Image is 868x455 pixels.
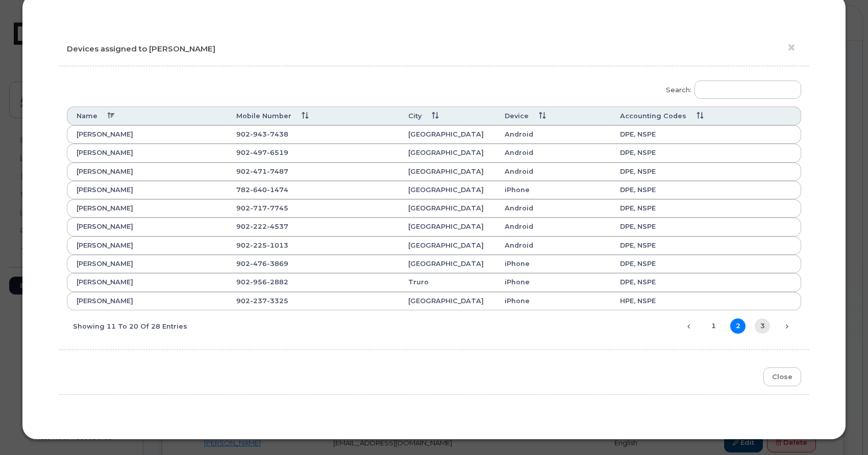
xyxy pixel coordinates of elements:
[399,273,495,291] th: Truro
[236,223,288,230] span: 902
[399,106,495,125] th: City : activate to sort column ascending
[236,130,288,138] span: 902
[67,273,227,291] th: [PERSON_NAME]
[236,204,288,212] span: 902
[236,278,288,286] span: 902
[267,130,288,138] span: 7438
[824,411,860,447] iframe: Messenger Launcher
[399,125,495,144] th: [GEOGRAPHIC_DATA]
[611,106,802,125] th: Accounting Codes : activate to sort column ascending
[730,318,746,334] a: 2
[67,317,188,334] div: Showing 11 to 20 of 28 entries
[67,144,227,162] th: [PERSON_NAME]
[250,149,267,156] span: 497
[267,168,288,175] span: 7487
[495,273,611,291] th: iPhone
[611,144,802,162] th: DPE, NSPE
[399,163,495,181] th: [GEOGRAPHIC_DATA]
[267,260,288,267] span: 3869
[250,260,267,267] span: 476
[67,163,227,181] th: [PERSON_NAME]
[399,236,495,255] th: [GEOGRAPHIC_DATA]
[236,149,288,156] span: 902
[236,297,288,305] span: 902
[250,186,267,194] span: 640
[495,255,611,273] th: iPhone
[267,186,288,194] span: 1474
[611,199,802,218] th: DPE, NSPE
[67,255,227,273] th: [PERSON_NAME]
[495,199,611,218] th: Android
[67,45,802,53] h4: Devices assigned to [PERSON_NAME]
[763,367,801,386] button: Close
[495,292,611,310] th: iPhone
[399,199,495,218] th: [GEOGRAPHIC_DATA]
[267,297,288,305] span: 3325
[611,163,802,181] th: DPE, NSPE
[495,236,611,255] th: Android
[250,130,267,138] span: 943
[495,181,611,199] th: iPhone
[67,125,227,144] th: [PERSON_NAME]
[495,144,611,162] th: Android
[611,218,802,236] th: DPE, NSPE
[495,106,611,125] th: Device : activate to sort column ascending
[250,297,267,305] span: 237
[611,292,802,310] th: HPE, NSPE
[611,125,802,144] th: DPE, NSPE
[67,106,227,125] th: Name : activate to sort column descending
[250,278,267,286] span: 956
[67,292,227,310] th: [PERSON_NAME]
[236,168,288,175] span: 902
[495,163,611,181] th: Android
[227,106,399,125] th: Mobile Number : activate to sort column ascending
[787,40,801,56] button: ×
[399,181,495,199] th: [GEOGRAPHIC_DATA]
[250,223,267,230] span: 222
[250,168,267,175] span: 471
[67,181,227,199] th: [PERSON_NAME]
[779,319,795,334] a: Next
[267,223,288,230] span: 4537
[495,218,611,236] th: Android
[659,74,801,102] label: Search:
[399,255,495,273] th: [GEOGRAPHIC_DATA]
[755,318,770,334] a: 3
[236,186,288,194] span: 782
[267,204,288,212] span: 7745
[399,292,495,310] th: [GEOGRAPHIC_DATA]
[250,204,267,212] span: 717
[611,273,802,291] th: DPE, NSPE
[399,144,495,162] th: [GEOGRAPHIC_DATA]
[399,218,495,236] th: [GEOGRAPHIC_DATA]
[67,199,227,218] th: [PERSON_NAME]
[267,278,288,286] span: 2882
[67,218,227,236] th: [PERSON_NAME]
[250,242,267,249] span: 225
[611,181,802,199] th: DPE, NSPE
[236,242,288,249] span: 902
[236,260,288,267] span: 902
[706,318,721,334] a: 1
[67,236,227,255] th: [PERSON_NAME]
[267,149,288,156] span: 6519
[611,255,802,273] th: DPE, NSPE
[495,125,611,144] th: Android
[267,242,288,249] span: 1013
[611,236,802,255] th: DPE, NSPE
[681,319,697,334] a: Previous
